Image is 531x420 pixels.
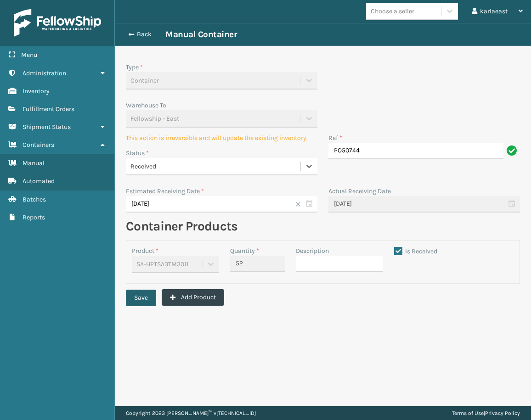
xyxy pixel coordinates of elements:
[132,247,158,255] label: Product
[485,410,520,416] a: Privacy Policy
[126,290,156,306] button: Save
[23,177,55,185] span: Automated
[14,9,101,37] img: logo
[328,196,520,213] input: MM/DD/YYYY
[130,162,156,171] span: Received
[126,133,317,143] p: This action is irreversible and will update the existing inventory.
[23,141,54,149] span: Containers
[126,101,166,109] label: Warehouse To
[23,105,74,113] span: Fulfillment Orders
[123,30,165,39] button: Back
[23,69,66,77] span: Administration
[23,123,71,131] span: Shipment Status
[126,196,317,213] input: MM/DD/YYYY
[126,63,143,71] label: Type
[328,133,342,143] label: Ref
[23,159,45,167] span: Manual
[296,246,329,256] label: Description
[452,410,484,416] a: Terms of Use
[165,29,237,40] h3: Manual Container
[230,246,259,256] label: Quantity
[21,51,37,59] span: Menu
[126,218,520,235] h2: Container Products
[328,187,391,195] label: Actual Receiving Date
[23,213,45,221] span: Reports
[126,149,149,157] label: Status
[126,406,256,420] p: Copyright 2023 [PERSON_NAME]™ v [TECHNICAL_ID]
[23,196,46,203] span: Batches
[23,87,50,95] span: Inventory
[452,406,520,420] div: |
[126,187,204,195] label: Estimated Receiving Date
[394,247,437,255] label: Is Received
[371,6,414,16] div: Choose a seller
[162,289,224,306] button: Add Product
